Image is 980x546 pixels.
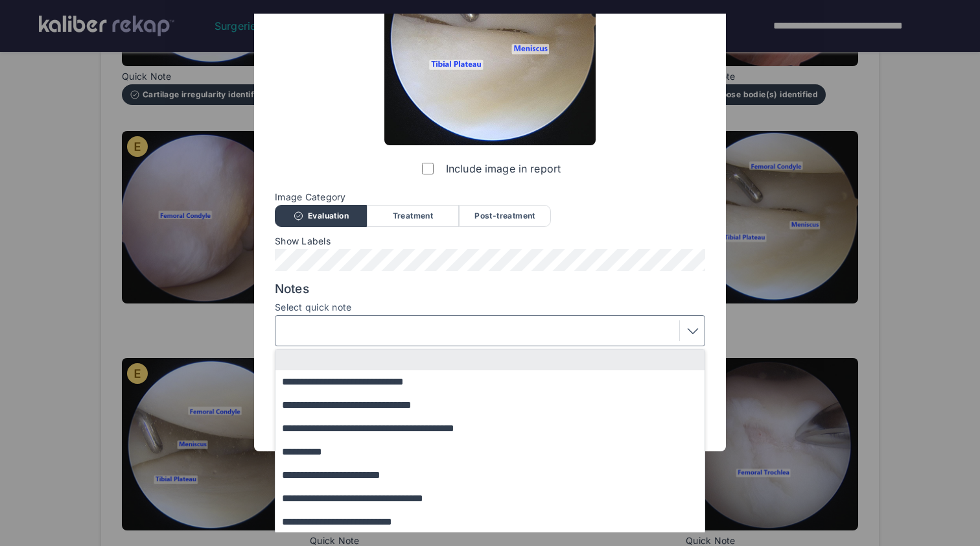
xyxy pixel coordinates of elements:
div: Post-treatment [459,205,551,227]
span: Notes [275,281,705,297]
div: Evaluation [275,205,367,227]
span: Image Category [275,192,705,202]
input: Include image in report [422,163,434,174]
label: Include image in report [419,156,561,182]
label: Select quick note [275,302,705,313]
div: Treatment [367,205,459,227]
span: Show Labels [275,236,705,246]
